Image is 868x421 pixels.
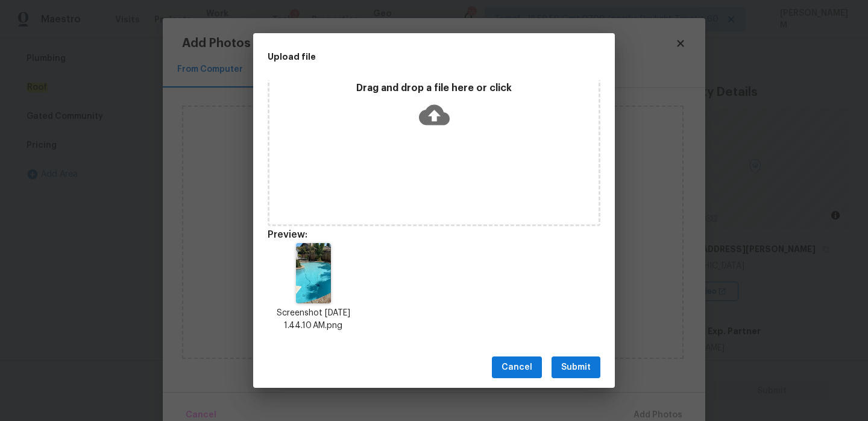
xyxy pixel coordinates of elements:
[269,82,599,95] p: Drag and drop a file here or click
[502,360,532,375] span: Cancel
[492,356,542,379] button: Cancel
[296,243,332,303] img: j91TQ7g2gJ5R4sScmaf8f4q6tUJ2NQv4AAAAASUVORK5CYII=
[268,307,359,332] p: Screenshot [DATE] 1.44.10 AM.png
[561,360,591,375] span: Submit
[268,50,546,63] h2: Upload file
[552,356,600,379] button: Submit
